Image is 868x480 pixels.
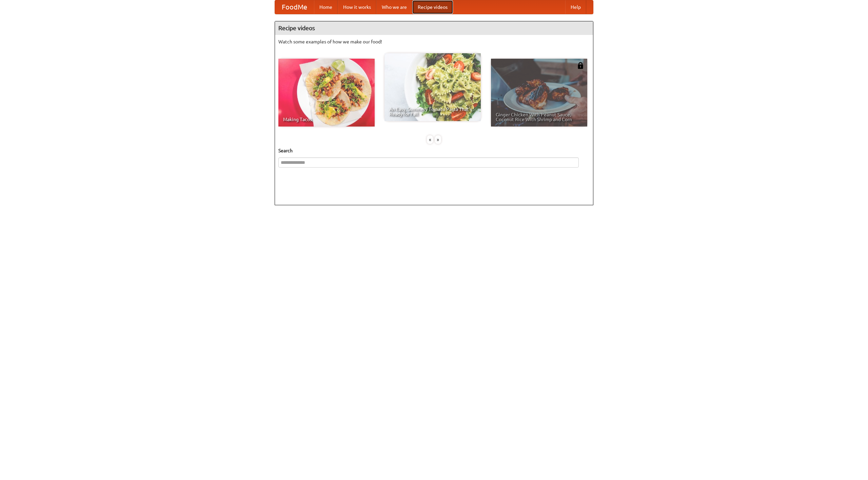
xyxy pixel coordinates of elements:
div: » [435,135,441,144]
a: Making Tacos [278,59,375,127]
h5: Search [278,147,590,154]
h4: Recipe videos [275,21,593,35]
a: An Easy, Summery Tomato Pasta That's Ready for Fall [384,53,481,121]
span: Making Tacos [283,117,370,122]
span: An Easy, Summery Tomato Pasta That's Ready for Fall [389,107,476,116]
p: Watch some examples of how we make our food! [278,38,590,45]
div: « [427,135,433,144]
img: 483408.png [577,62,584,69]
a: FoodMe [275,0,314,14]
a: Home [314,0,338,14]
a: Who we are [376,0,412,14]
a: Help [565,0,586,14]
a: How it works [338,0,376,14]
a: Recipe videos [412,0,453,14]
